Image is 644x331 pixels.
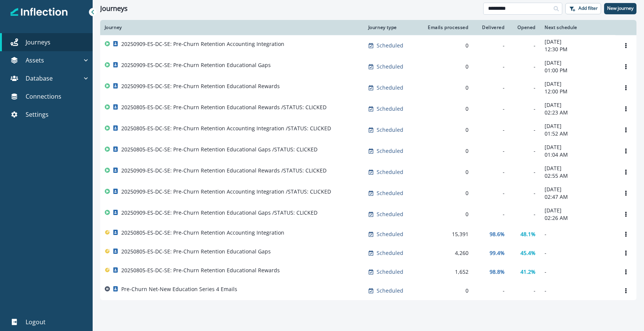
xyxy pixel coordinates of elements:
[620,82,632,93] button: Options
[100,77,636,98] a: 20250909-ES-DC-SE: Pre-Churn Retention Educational RewardsScheduled0--[DATE]12:00 PMOptions
[545,122,611,130] p: [DATE]
[514,210,536,218] div: -
[100,140,636,162] a: 20250805-ES-DC-SE: Pre-Churn Retention Educational Gaps /STATUS: CLICKEDScheduled0--[DATE]01:04 A...
[514,42,536,49] div: -
[520,230,536,238] p: 48.1%
[377,105,403,113] p: Scheduled
[620,124,632,136] button: Options
[545,24,611,31] div: Next schedule
[377,42,403,49] p: Scheduled
[100,281,636,300] a: Pre-Churn Net-New Education Series 4 EmailsScheduled0---Options
[100,162,636,183] a: 20250909-ES-DC-SE: Pre-Churn Retention Educational Rewards /STATUS: CLICKEDScheduled0--[DATE]02:5...
[377,287,403,294] p: Scheduled
[545,59,611,67] p: [DATE]
[545,207,611,214] p: [DATE]
[100,225,636,244] a: 20250805-ES-DC-SE: Pre-Churn Retention Accounting IntegrationScheduled15,39198.6%48.1%-Options
[514,84,536,92] div: -
[620,266,632,278] button: Options
[478,287,505,294] div: -
[490,268,505,276] p: 98.8%
[100,98,636,119] a: 20250805-ES-DC-SE: Pre-Churn Retention Educational Rewards /STATUS: CLICKEDScheduled0--[DATE]02:2...
[478,24,505,31] div: Delivered
[478,105,505,113] div: -
[425,249,469,257] div: 4,260
[514,189,536,197] div: -
[545,165,611,172] p: [DATE]
[26,92,61,101] p: Connections
[545,172,611,180] p: 02:55 AM
[620,229,632,240] button: Options
[620,209,632,220] button: Options
[604,3,636,14] button: New journey
[26,74,53,83] p: Database
[11,7,68,17] img: Inflection
[545,186,611,193] p: [DATE]
[425,230,469,238] div: 15,391
[607,6,633,11] p: New journey
[490,230,505,238] p: 98.6%
[425,168,469,176] div: 0
[121,125,331,132] p: 20250805-ES-DC-SE: Pre-Churn Retention Accounting Integration /STATUS: CLICKED
[121,229,284,236] p: 20250805-ES-DC-SE: Pre-Churn Retention Accounting Integration
[100,262,636,281] a: 20250805-ES-DC-SE: Pre-Churn Retention Educational RewardsScheduled1,65298.8%41.2%-Options
[425,105,469,113] div: 0
[100,56,636,77] a: 20250909-ES-DC-SE: Pre-Churn Retention Educational GapsScheduled0--[DATE]01:00 PMOptions
[514,147,536,155] div: -
[620,61,632,72] button: Options
[377,147,403,155] p: Scheduled
[545,109,611,116] p: 02:23 AM
[377,249,403,257] p: Scheduled
[620,166,632,178] button: Options
[478,210,505,218] div: -
[26,38,50,47] p: Journeys
[26,110,49,119] p: Settings
[545,130,611,137] p: 01:52 AM
[100,244,636,262] a: 20250805-ES-DC-SE: Pre-Churn Retention Educational GapsScheduled4,26099.4%45.4%-Options
[514,24,536,31] div: Opened
[100,183,636,204] a: 20250909-ES-DC-SE: Pre-Churn Retention Accounting Integration /STATUS: CLICKEDScheduled0--[DATE]0...
[545,268,611,276] p: -
[377,210,403,218] p: Scheduled
[121,61,271,69] p: 20250909-ES-DC-SE: Pre-Churn Retention Educational Gaps
[478,189,505,197] div: -
[121,248,271,255] p: 20250805-ES-DC-SE: Pre-Churn Retention Educational Gaps
[377,84,403,92] p: Scheduled
[478,147,505,155] div: -
[26,317,46,326] p: Logout
[514,168,536,176] div: -
[545,151,611,159] p: 01:04 AM
[545,80,611,88] p: [DATE]
[121,146,317,153] p: 20250805-ES-DC-SE: Pre-Churn Retention Educational Gaps /STATUS: CLICKED
[478,84,505,92] div: -
[620,188,632,199] button: Options
[377,168,403,176] p: Scheduled
[425,84,469,92] div: 0
[514,105,536,113] div: -
[520,268,536,276] p: 41.2%
[545,67,611,74] p: 01:00 PM
[565,3,601,14] button: Add filter
[478,63,505,70] div: -
[425,63,469,70] div: 0
[425,42,469,49] div: 0
[425,210,469,218] div: 0
[377,63,403,70] p: Scheduled
[578,6,598,11] p: Add filter
[620,40,632,51] button: Options
[514,126,536,134] div: -
[100,119,636,140] a: 20250805-ES-DC-SE: Pre-Churn Retention Accounting Integration /STATUS: CLICKEDScheduled0--[DATE]0...
[425,147,469,155] div: 0
[100,204,636,225] a: 20250909-ES-DC-SE: Pre-Churn Retention Educational Gaps /STATUS: CLICKEDScheduled0--[DATE]02:26 A...
[377,230,403,238] p: Scheduled
[545,101,611,109] p: [DATE]
[121,285,237,293] p: Pre-Churn Net-New Education Series 4 Emails
[377,268,403,276] p: Scheduled
[620,103,632,114] button: Options
[478,168,505,176] div: -
[514,63,536,70] div: -
[121,82,280,90] p: 20250909-ES-DC-SE: Pre-Churn Retention Educational Rewards
[545,46,611,53] p: 12:30 PM
[478,126,505,134] div: -
[425,126,469,134] div: 0
[520,249,536,257] p: 45.4%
